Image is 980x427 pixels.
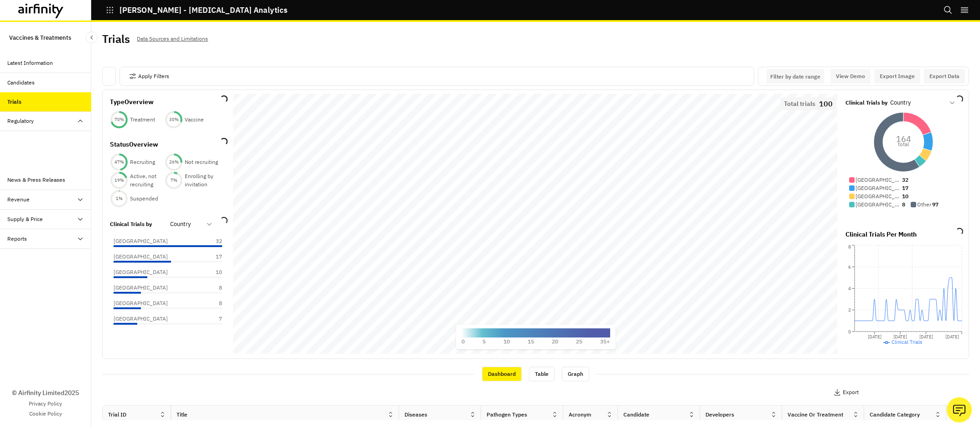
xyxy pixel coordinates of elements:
[848,264,851,270] tspan: 6
[9,29,71,46] p: Vaccines & Treatments
[7,59,53,67] div: Latest Information
[461,337,465,346] p: 0
[503,337,510,346] p: 10
[7,235,27,243] div: Reports
[199,237,222,245] p: 32
[945,334,959,340] tspan: [DATE]
[7,176,65,184] div: News & Press Releases
[898,141,909,148] tspan: total
[199,299,222,307] p: 8
[7,195,30,204] div: Revenue
[114,299,168,307] p: [GEOGRAPHIC_DATA]
[845,99,887,107] p: Clinical Trials by
[233,94,837,353] canvas: Map
[86,32,98,43] button: Close Sidebar
[482,337,486,346] p: 5
[7,215,43,223] div: Supply & Price
[106,2,287,18] button: [PERSON_NAME] - [MEDICAL_DATA] Analytics
[924,69,965,84] button: Export Data
[874,69,920,84] button: Export Image
[130,195,158,203] p: Suspended
[932,200,939,209] p: 97
[110,220,152,228] p: Clinical Trials by
[110,116,128,123] div: 70 %
[919,334,933,340] tspan: [DATE]
[110,140,158,149] p: Status Overview
[165,159,183,165] div: 26 %
[552,337,558,346] p: 20
[528,337,534,346] p: 15
[834,385,859,400] button: Export
[856,184,901,192] p: [GEOGRAPHIC_DATA]
[110,159,128,165] div: 47 %
[892,339,922,345] span: Clinical Trials
[29,400,62,408] a: Privacy Policy
[130,172,165,189] p: Active, not recruiting
[917,200,931,209] p: Other
[848,285,851,291] tspan: 4
[119,6,287,14] p: [PERSON_NAME] - [MEDICAL_DATA] Analytics
[856,176,901,184] p: [GEOGRAPHIC_DATA]
[529,367,555,381] div: Table
[868,334,881,340] tspan: [DATE]
[130,116,155,124] p: Treatment
[843,389,859,395] p: Export
[7,98,21,106] div: Trials
[830,69,871,84] button: View Demo
[185,158,218,166] p: Not recruiting
[165,116,183,123] div: 30 %
[487,411,527,419] div: Pathogen Types
[947,397,972,422] button: Ask our analysts
[7,117,34,125] div: Regulatory
[576,337,582,346] p: 25
[893,334,907,340] tspan: [DATE]
[770,73,820,80] p: Filter by date range
[199,253,222,261] p: 17
[102,32,130,46] h2: Trials
[176,411,187,419] div: Title
[114,268,168,276] p: [GEOGRAPHIC_DATA]
[130,158,155,166] p: Recruiting
[108,411,126,419] div: Trial ID
[185,172,219,189] p: Enrolling by invitation
[848,307,851,313] tspan: 2
[848,244,851,250] tspan: 8
[870,411,920,419] div: Candidate Category
[199,315,222,323] p: 7
[902,192,908,200] p: 10
[114,315,168,323] p: [GEOGRAPHIC_DATA]
[856,192,901,200] p: [GEOGRAPHIC_DATA]
[705,411,734,419] div: Developers
[944,2,953,18] button: Search
[848,329,851,335] tspan: 0
[110,177,128,184] div: 19 %
[185,116,204,124] p: Vaccine
[902,200,905,209] p: 8
[784,100,815,107] p: Total trials
[114,237,168,245] p: [GEOGRAPHIC_DATA]
[600,337,610,346] p: 35+
[110,195,128,202] div: 1 %
[819,100,833,107] p: 100
[199,284,222,292] p: 8
[199,268,222,276] p: 10
[482,367,522,381] div: Dashboard
[569,411,591,419] div: Acronym
[902,176,908,184] p: 32
[845,230,917,239] p: Clinical Trials Per Month
[902,184,908,192] p: 17
[7,79,35,87] div: Candidates
[110,97,154,107] p: Type Overview
[114,284,168,292] p: [GEOGRAPHIC_DATA]
[788,411,843,419] div: Vaccine or Treatment
[856,200,901,209] p: [GEOGRAPHIC_DATA]
[165,177,183,184] div: 7 %
[114,253,168,261] p: [GEOGRAPHIC_DATA]
[623,411,649,419] div: Candidate
[896,134,911,144] tspan: 164
[29,410,62,418] a: Cookie Policy
[137,34,208,44] p: Data Sources and Limitations
[767,69,824,84] button: Interact with the calendar and add the check-in date for your trip.
[129,69,169,84] button: Apply Filters
[404,411,427,419] div: Diseases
